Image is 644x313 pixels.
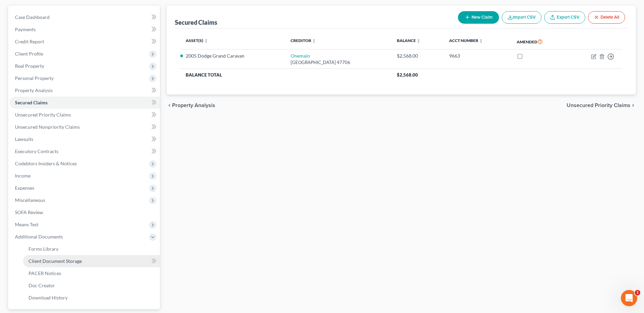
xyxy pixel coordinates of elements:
[458,11,499,24] button: New Claim
[15,173,31,179] span: Income
[10,206,160,218] a: SOFA Review
[449,38,483,43] a: Acct Number unfold_more
[15,26,36,32] span: Payments
[186,38,208,43] a: Asset(s) unfold_more
[15,185,34,191] span: Expenses
[10,133,160,145] a: Lawsuits
[567,103,636,108] button: Unsecured Priority Claims chevron_right
[15,222,38,227] span: Means Test
[204,39,208,43] i: unfold_more
[312,39,316,43] i: unfold_more
[10,121,160,133] a: Unsecured Nonpriority Claims
[511,34,567,49] th: Amended
[15,209,43,215] span: SOFA Review
[544,11,585,24] a: Export CSV
[15,75,54,81] span: Personal Property
[449,53,506,59] div: 9663
[567,103,630,108] span: Unsecured Priority Claims
[15,124,80,130] span: Unsecured Nonpriority Claims
[15,161,77,166] span: Codebtors Insiders & Notices
[15,63,44,69] span: Real Property
[10,97,160,109] a: Secured Claims
[588,11,625,24] button: Delete All
[10,11,160,23] a: Case Dashboard
[397,53,438,59] div: $2,568.00
[29,270,61,276] span: PACER Notices
[15,136,33,142] span: Lawsuits
[23,255,160,267] a: Client Document Storage
[479,39,483,43] i: unfold_more
[15,100,48,105] span: Secured Claims
[23,267,160,279] a: PACER Notices
[167,103,172,108] i: chevron_left
[15,148,58,154] span: Executory Contracts
[630,103,636,108] i: chevron_right
[29,295,68,300] span: Download History
[15,51,43,57] span: Client Profile
[23,243,160,255] a: Forms Library
[15,112,71,118] span: Unsecured Priority Claims
[15,87,53,93] span: Property Analysis
[10,84,160,97] a: Property Analysis
[397,38,421,43] a: Balance unfold_more
[29,283,55,288] span: Doc Creator
[172,103,215,108] span: Property Analysis
[175,18,217,26] div: Secured Claims
[10,36,160,48] a: Credit Report
[15,14,50,20] span: Case Dashboard
[291,59,386,66] div: [GEOGRAPHIC_DATA] 47706
[23,279,160,292] a: Doc Creator
[23,292,160,304] a: Download History
[10,145,160,158] a: Executory Contracts
[29,258,82,264] span: Client Document Storage
[291,38,316,43] a: Creditor unfold_more
[417,39,421,43] i: unfold_more
[180,69,391,81] th: Balance Total
[15,197,45,203] span: Miscellaneous
[621,290,637,306] iframe: Intercom live chat
[15,39,44,44] span: Credit Report
[291,53,310,59] a: Onemain
[29,246,58,252] span: Forms Library
[15,234,63,239] span: Additional Documents
[186,53,280,59] li: 2005 Dodge Grand Caravan
[397,72,418,78] span: $2,568.00
[10,23,160,36] a: Payments
[635,290,640,295] span: 1
[10,109,160,121] a: Unsecured Priority Claims
[502,11,541,24] button: Import CSV
[167,103,215,108] button: chevron_left Property Analysis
